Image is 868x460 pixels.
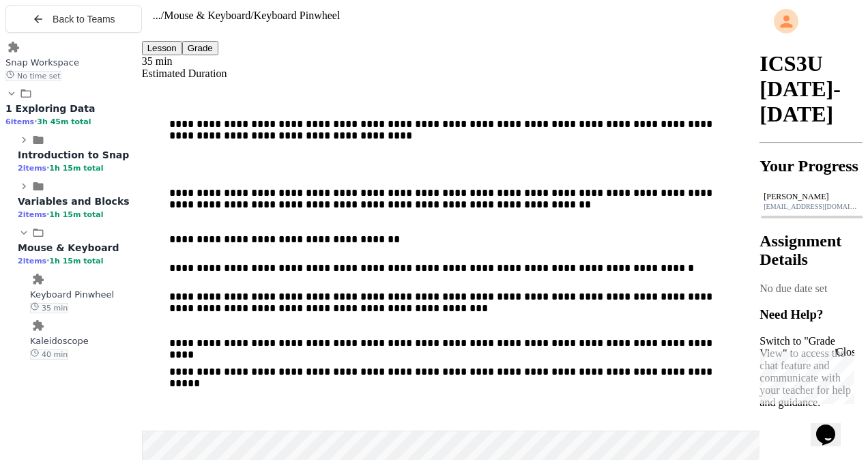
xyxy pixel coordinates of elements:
span: Kaleidoscope [30,336,89,346]
div: Chat with us now!Close [5,5,94,87]
button: Grade [182,41,218,55]
iframe: chat widget [755,346,854,404]
span: 3h 45m total [37,117,91,126]
h1: ICS3U [DATE]-[DATE] [759,51,863,127]
span: 2 items [18,164,46,173]
div: [EMAIL_ADDRESS][DOMAIN_NAME] [764,203,858,210]
button: Lesson [142,41,182,55]
span: / [250,10,253,21]
span: 2 items [18,210,46,219]
button: Back to Teams [5,5,142,33]
span: 6 items [5,117,34,126]
h3: Need Help? [759,307,863,322]
span: 1h 15m total [49,257,103,265]
p: Switch to "Grade View" to access the chat feature and communicate with your teacher for help and ... [759,335,863,409]
iframe: chat widget [811,405,854,446]
span: ... [153,10,161,21]
span: Mouse & Keyboard [164,10,250,21]
span: 2 items [18,257,46,265]
span: Mouse & Keyboard [18,242,119,253]
span: / [161,10,164,21]
span: • [34,117,37,126]
span: 35 min [30,303,68,313]
span: 1h 15m total [49,164,103,173]
div: [PERSON_NAME] [764,192,858,202]
span: • [46,210,49,219]
span: 1h 15m total [49,210,103,219]
span: No time set [5,71,61,81]
span: Keyboard Pinwheel [30,289,114,300]
span: 40 min [30,349,68,360]
span: 1 Exploring Data [5,103,95,114]
h2: Assignment Details [759,232,863,269]
span: Keyboard Pinwheel [254,10,341,21]
div: My Account [759,5,863,37]
div: No due date set [759,283,863,295]
span: Snap Workspace [5,57,79,68]
span: • [46,163,49,173]
span: Back to Teams [53,14,115,25]
h2: Your Progress [759,157,863,175]
span: • [46,256,49,265]
span: Variables and Blocks [18,196,130,207]
span: Introduction to Snap [18,149,129,160]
